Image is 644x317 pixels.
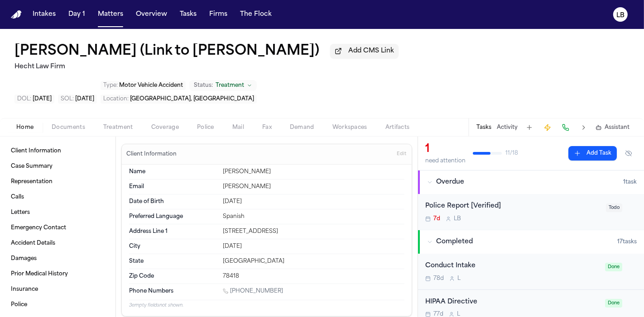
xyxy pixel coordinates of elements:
[7,144,108,158] a: Client Information
[129,273,217,280] dt: Zip Code
[125,151,178,158] h3: Client Information
[216,82,244,89] span: Treatment
[129,228,217,235] dt: Address Line 1
[394,147,409,161] button: Edit
[129,243,217,250] dt: City
[65,6,89,23] button: Day 1
[103,96,129,102] span: Location :
[433,275,444,282] span: 78d
[189,80,257,91] button: Change status from Treatment
[454,215,461,222] span: L B
[568,146,617,161] button: Add Task
[132,6,171,23] button: Overview
[151,124,179,131] span: Coverage
[206,6,231,23] button: Firms
[129,258,217,265] dt: State
[7,190,108,204] a: Calls
[617,238,637,246] span: 17 task s
[620,146,637,161] button: Hide completed tasks (⌘⇧H)
[436,237,473,246] span: Completed
[606,203,622,212] span: Todo
[7,236,108,251] a: Accident Details
[223,213,404,220] div: Spanish
[101,95,257,104] button: Edit Location: Austin, TX
[418,194,644,230] div: Open task: Police Report [Verified]
[596,124,630,131] button: Assistant
[11,10,22,19] img: Finch Logo
[418,230,644,254] button: Completed17tasks
[130,96,254,102] span: [GEOGRAPHIC_DATA], [GEOGRAPHIC_DATA]
[11,10,22,19] a: Home
[129,168,217,175] dt: Name
[232,124,244,131] span: Mail
[236,6,275,23] button: The Flock
[33,96,52,102] span: [DATE]
[425,157,466,165] div: need attention
[385,124,410,131] span: Artifacts
[197,124,214,131] span: Police
[605,263,622,271] span: Done
[476,124,491,131] button: Tasks
[129,198,217,205] dt: Date of Birth
[101,81,186,90] button: Edit Type: Motor Vehicle Accident
[397,151,406,157] span: Edit
[94,6,127,23] button: Matters
[129,288,173,295] span: Phone Numbers
[223,168,404,175] div: [PERSON_NAME]
[425,201,601,212] div: Police Report [Verified]
[497,124,518,131] button: Activity
[7,267,108,281] a: Prior Medical History
[103,124,133,131] span: Treatment
[262,124,272,131] span: Fax
[52,124,85,131] span: Documents
[623,179,637,186] span: 1 task
[129,302,404,309] p: 3 empty fields not shown.
[425,261,600,271] div: Conduct Intake
[194,82,213,89] span: Status:
[16,124,34,131] span: Home
[14,43,319,60] h1: [PERSON_NAME] (Link to [PERSON_NAME])
[418,254,644,290] div: Open task: Conduct Intake
[61,96,74,102] span: SOL :
[457,275,461,282] span: L
[290,124,314,131] span: Demand
[418,170,644,194] button: Overdue1task
[14,62,399,72] h2: Hecht Law Firm
[348,47,394,56] span: Add CMS Link
[7,251,108,266] a: Damages
[223,243,404,250] div: [DATE]
[559,121,572,134] button: Make a Call
[223,273,404,280] div: 78418
[129,213,217,220] dt: Preferred Language
[29,6,59,23] button: Intakes
[119,83,183,88] span: Motor Vehicle Accident
[58,95,97,104] button: Edit SOL: 2027-04-24
[7,159,108,174] a: Case Summary
[7,282,108,297] a: Insurance
[129,183,217,190] dt: Email
[332,124,367,131] span: Workspaces
[223,228,404,235] div: [STREET_ADDRESS]
[223,288,283,295] a: Call 1 (737) 900-4629
[7,175,108,189] a: Representation
[505,150,518,157] span: 11 / 18
[7,205,108,220] a: Letters
[436,178,464,187] span: Overdue
[7,221,108,235] a: Emergency Contact
[17,96,31,102] span: DOL :
[605,124,630,131] span: Assistant
[176,6,200,23] button: Tasks
[14,95,54,104] button: Edit DOL: 2025-04-24
[541,121,554,134] button: Create Immediate Task
[425,142,466,156] div: 1
[523,121,536,134] button: Add Task
[75,96,94,102] span: [DATE]
[605,299,622,308] span: Done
